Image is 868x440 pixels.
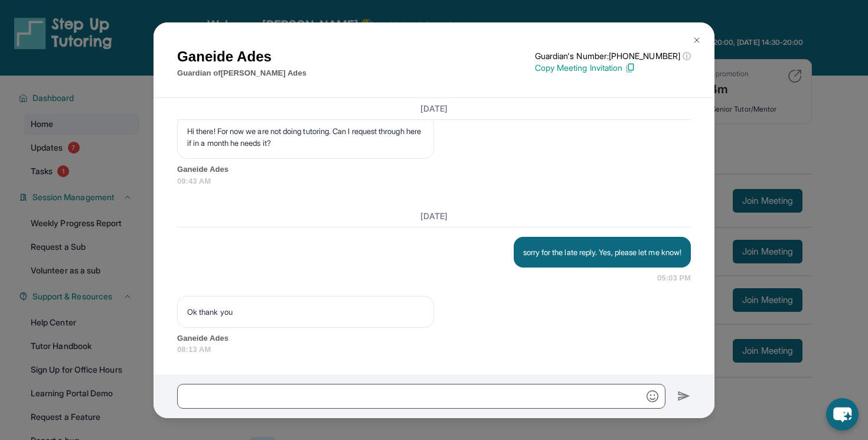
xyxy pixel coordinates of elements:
[177,344,691,356] span: 08:13 AM
[535,50,691,62] p: Guardian's Number: [PHONE_NUMBER]
[683,50,691,62] span: ⓘ
[177,175,691,187] span: 09:43 AM
[657,272,691,284] span: 05:03 PM
[677,389,691,403] img: Send icon
[187,306,424,318] p: Ok thank you
[177,210,691,222] h3: [DATE]
[177,67,306,79] p: Guardian of [PERSON_NAME] Ades
[177,46,306,67] h1: Ganeide Ades
[177,164,691,175] span: Ganeide Ades
[177,103,691,115] h3: [DATE]
[523,246,682,258] p: sorry for the late reply. Yes, please let me know!
[826,398,859,431] button: chat-button
[177,333,691,344] span: Ganeide Ades
[187,125,424,149] p: Hi there! For now we are not doing tutoring. Can I request through here if in a month he needs it?
[535,62,691,74] p: Copy Meeting Invitation
[692,35,701,45] img: Close Icon
[625,63,635,73] img: Copy Icon
[647,390,658,402] img: Emoji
